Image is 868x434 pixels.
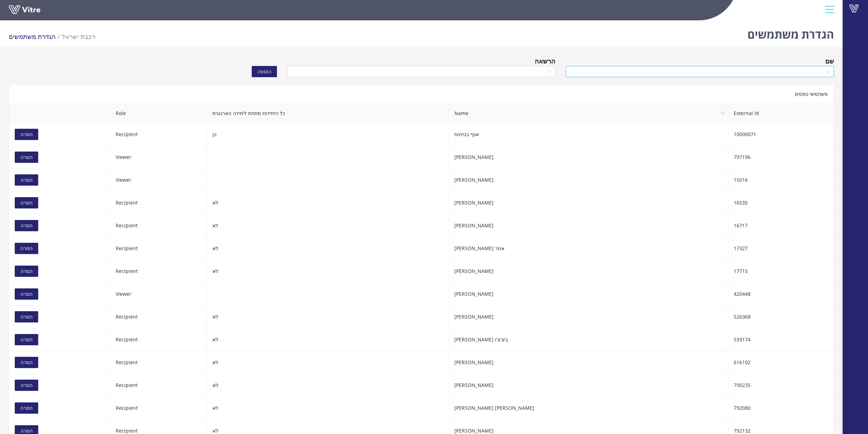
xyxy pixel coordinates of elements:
span: Recipient [116,245,138,252]
button: הסרה [15,288,38,300]
td: [PERSON_NAME] [449,146,728,169]
button: הסרה [15,380,38,391]
span: הסרה [20,267,33,275]
span: 16717 [734,222,748,229]
span: הסרה [20,131,33,138]
h1: הגדרת משתמשים [747,18,834,47]
button: הסרה [15,197,38,208]
span: 792132 [734,427,751,434]
span: Recipient [116,382,138,388]
td: לא [207,351,449,374]
button: הסרה [15,311,38,322]
span: Recipient [116,336,138,343]
th: כל היחידות מתחת ליחידה הארגונית [207,104,449,123]
td: [PERSON_NAME] [PERSON_NAME] [449,397,728,420]
td: [PERSON_NAME] [449,283,728,306]
span: 10000071 [734,131,756,138]
td: [PERSON_NAME] [449,306,728,328]
span: Recipient [116,313,138,320]
td: [PERSON_NAME] [449,169,728,192]
span: search [721,111,725,115]
td: ביצ'צ'ו [PERSON_NAME] [449,328,728,351]
span: 16535 [734,199,748,206]
td: לא [207,328,449,351]
button: הסרה [15,152,38,163]
span: הסרה [20,359,33,366]
td: אמר [PERSON_NAME] [449,237,728,260]
li: הגדרת משתמשים [9,32,62,41]
td: לא [207,192,449,214]
span: Recipient [116,199,138,206]
span: 797196 [734,154,751,160]
span: Recipient [116,359,138,366]
td: [PERSON_NAME] [449,351,728,374]
button: הסרה [15,266,38,277]
button: הסרה [15,129,38,140]
span: 15016 [734,176,748,183]
td: אגף בטיחות [449,123,728,146]
span: הסרה [20,153,33,161]
div: שם [825,56,834,66]
th: Role [110,104,207,123]
td: כן [207,123,449,146]
td: [PERSON_NAME] [449,192,728,214]
span: הסרה [20,404,33,412]
td: [PERSON_NAME] [449,214,728,237]
button: הסרה [15,357,38,368]
button: הסרה [15,174,38,186]
button: הסרה [15,402,38,414]
button: הסרה [15,220,38,231]
span: Recipient [116,222,138,229]
span: Recipient [116,131,138,138]
span: Viewer [116,291,131,297]
td: לא [207,237,449,260]
td: [PERSON_NAME] [449,260,728,283]
span: 17715 [734,268,748,274]
span: 420448 [734,291,751,297]
td: לא [207,260,449,283]
span: search [718,104,728,123]
span: Name [449,104,728,123]
div: משתמשי טפסים [9,84,834,104]
span: הסרה [20,245,33,252]
td: לא [207,397,449,420]
td: [PERSON_NAME] [449,374,728,397]
span: 526368 [734,313,751,320]
span: Recipient [116,405,138,411]
span: 17327 [734,245,748,252]
td: לא [207,306,449,328]
span: 790235 [734,382,751,388]
span: הסרה [20,290,33,298]
span: הסרה [20,199,33,207]
span: 533174 [734,336,751,343]
span: הסרה [20,222,33,229]
td: לא [207,214,449,237]
span: הסרה [20,381,33,389]
div: הרשאה [535,56,555,66]
span: Viewer [116,176,131,183]
span: Recipient [116,427,138,434]
button: הסרה [15,334,38,345]
td: לא [207,374,449,397]
span: Recipient [116,268,138,274]
th: External Id [728,104,834,123]
button: הוספה [252,66,277,77]
span: הסרה [20,336,33,343]
span: 792080 [734,405,751,411]
span: הסרה [20,313,33,321]
span: Viewer [116,154,131,160]
button: הסרה [15,243,38,254]
span: 616102 [734,359,751,366]
span: 335 [62,32,95,41]
span: הסרה [20,176,33,184]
